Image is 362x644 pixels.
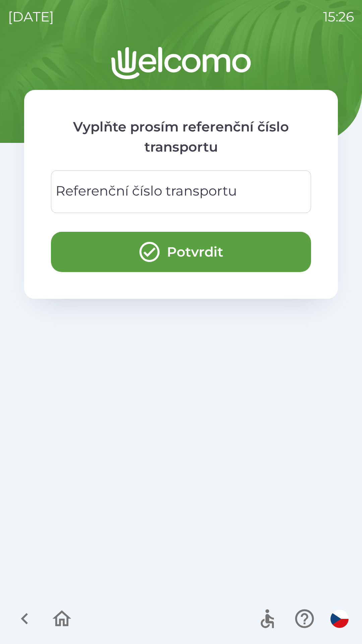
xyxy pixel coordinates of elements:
[24,47,338,79] img: Logo
[330,610,349,628] img: cs flag
[323,7,354,27] p: 15:26
[8,7,54,27] p: [DATE]
[51,232,311,272] button: Potvrdit
[51,117,311,157] p: Vyplňte prosím referenční číslo transportu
